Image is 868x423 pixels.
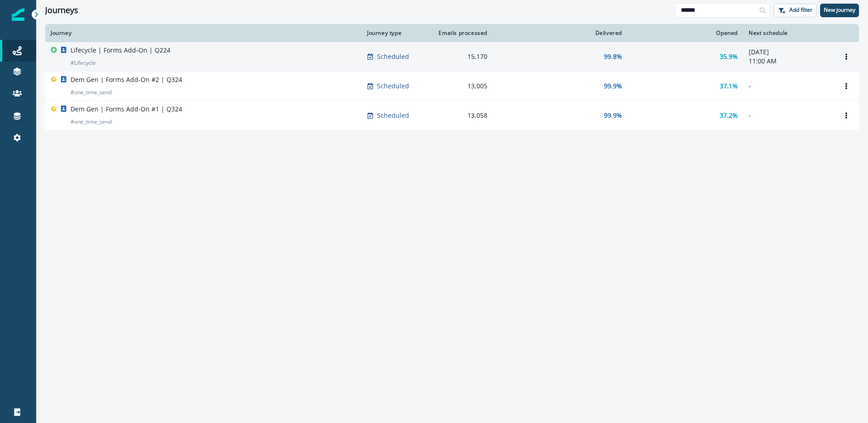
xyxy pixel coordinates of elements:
[51,29,356,37] div: Journey
[749,48,828,57] p: [DATE]
[720,82,738,91] p: 37.1%
[749,29,828,37] div: Next schedule
[71,46,170,55] p: Lifecycle | Forms Add-On | Q224
[12,8,24,21] img: Inflection
[839,79,854,93] button: Options
[749,111,828,120] p: -
[45,101,859,130] a: Dem Gen | Forms Add-On #1 | Q324#one_time_sendScheduled13,05899.9%37.2%-Options
[774,4,816,17] button: Add filter
[633,29,738,37] div: Opened
[435,111,487,120] div: 13,058
[839,109,854,122] button: Options
[498,29,622,37] div: Delivered
[71,105,182,114] p: Dem Gen | Forms Add-On #1 | Q324
[749,82,828,91] p: -
[749,57,828,66] p: 11:00 AM
[789,7,812,13] p: Add filter
[839,50,854,63] button: Options
[604,52,622,61] p: 99.8%
[71,75,182,84] p: Dem Gen | Forms Add-On #2 | Q324
[367,29,424,37] div: Journey type
[604,82,622,91] p: 99.9%
[377,82,409,91] p: Scheduled
[45,5,78,15] h1: Journeys
[824,7,855,13] p: New journey
[45,72,859,101] a: Dem Gen | Forms Add-On #2 | Q324#one_time_sendScheduled13,00599.9%37.1%-Options
[435,29,487,37] div: Emails processed
[720,111,738,120] p: 37.2%
[720,52,738,61] p: 35.9%
[71,117,112,126] p: # one_time_send
[45,42,859,72] a: Lifecycle | Forms Add-On | Q224#LifecycleScheduled15,17099.8%35.9%[DATE]11:00 AMOptions
[71,58,96,67] p: # Lifecycle
[377,111,409,120] p: Scheduled
[820,4,859,17] button: New journey
[71,88,112,97] p: # one_time_send
[377,52,409,61] p: Scheduled
[435,52,487,61] div: 15,170
[604,111,622,120] p: 99.9%
[435,82,487,91] div: 13,005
